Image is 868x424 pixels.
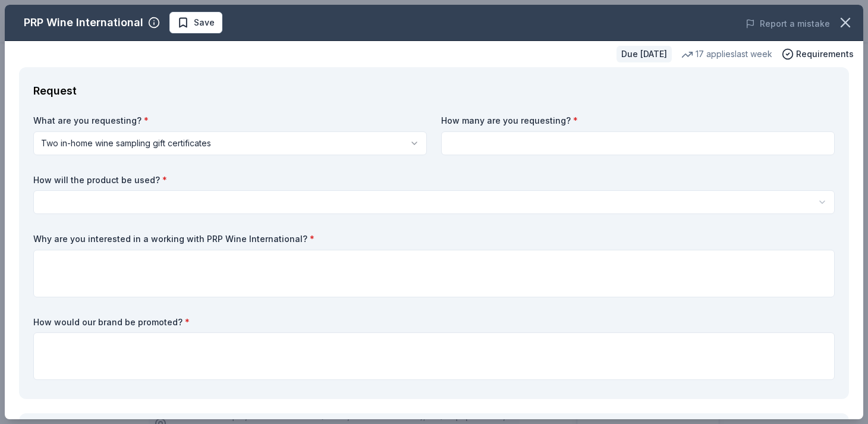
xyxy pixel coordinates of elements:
label: How would our brand be promoted? [33,316,835,328]
button: Requirements [782,47,854,61]
label: What are you requesting? [33,115,427,127]
label: How many are you requesting? [441,115,835,127]
button: Save [169,12,222,33]
div: 17 applies last week [681,47,772,61]
button: Report a mistake [746,17,830,31]
div: Request [33,81,835,100]
label: How will the product be used? [33,174,835,186]
span: Save [194,15,215,30]
div: Due [DATE] [617,46,672,62]
span: Requirements [796,47,854,61]
label: Why are you interested in a working with PRP Wine International? [33,233,835,245]
div: PRP Wine International [24,13,143,32]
